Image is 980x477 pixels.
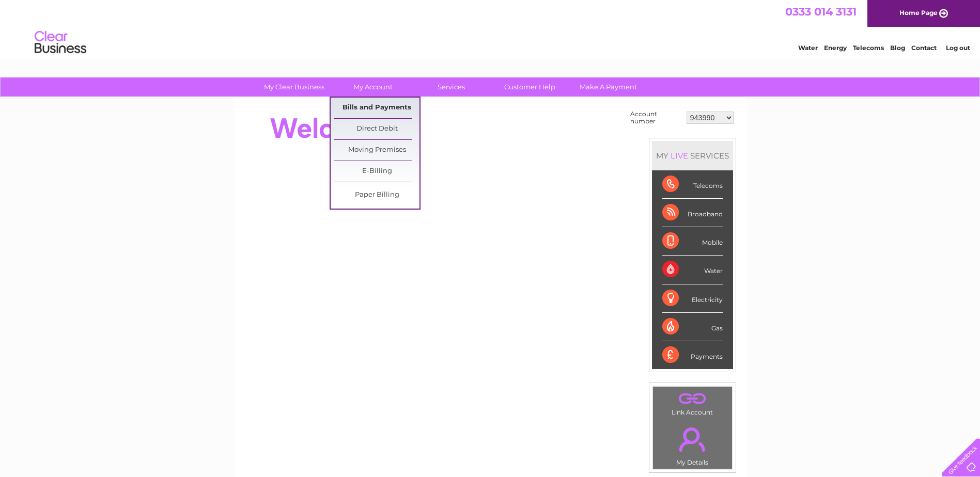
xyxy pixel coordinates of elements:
[911,44,937,52] a: Contact
[662,199,723,227] div: Broadband
[662,227,723,256] div: Mobile
[662,284,723,313] div: Electricity
[330,77,415,97] a: My Account
[652,419,733,469] td: My Details
[662,256,723,284] div: Water
[334,98,419,118] a: Bills and Payments
[662,313,723,341] div: Gas
[890,44,905,52] a: Blog
[853,44,884,52] a: Telecoms
[656,389,729,407] a: .
[798,44,818,52] a: Water
[662,170,723,199] div: Telecoms
[946,44,970,52] a: Log out
[252,77,337,97] a: My Clear Business
[487,77,572,97] a: Customer Help
[566,77,651,97] a: Make A Payment
[34,27,87,58] img: logo.png
[652,141,733,170] div: MY SERVICES
[334,185,419,205] a: Paper Billing
[246,6,735,50] div: Clear Business is a trading name of Verastar Limited (registered in [GEOGRAPHIC_DATA] No. 3667643...
[334,119,419,139] a: Direct Debit
[668,151,690,161] div: LIVE
[662,341,723,369] div: Payments
[652,386,733,419] td: Link Account
[628,108,684,128] td: Account number
[334,140,419,161] a: Moving Premises
[785,5,857,18] a: 0333 014 3131
[334,161,419,182] a: E-Billing
[824,44,847,52] a: Energy
[409,77,494,97] a: Services
[656,421,729,457] a: .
